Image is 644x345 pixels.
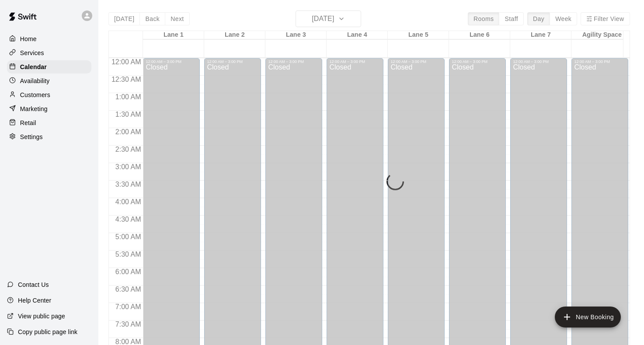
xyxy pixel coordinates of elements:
[113,216,143,223] span: 4:30 AM
[113,181,143,188] span: 3:30 AM
[20,49,44,57] p: Services
[7,88,91,101] a: Customers
[207,59,258,64] div: 12:00 AM – 3:00 PM
[113,198,143,206] span: 4:00 AM
[18,312,65,321] p: View public page
[20,118,36,127] p: Retail
[452,59,503,64] div: 12:00 AM – 3:00 PM
[390,59,442,64] div: 12:00 AM – 3:00 PM
[109,58,143,66] span: 12:00 AM
[7,74,91,87] a: Availability
[113,128,143,136] span: 2:00 AM
[20,63,47,71] p: Calendar
[18,296,51,305] p: Help Center
[113,233,143,240] span: 5:00 AM
[109,76,143,83] span: 12:30 AM
[18,328,77,336] p: Copy public page link
[20,132,43,141] p: Settings
[20,77,50,85] p: Availability
[555,307,621,328] button: add
[7,32,91,45] a: Home
[113,303,143,310] span: 7:00 AM
[113,163,143,171] span: 3:00 AM
[268,59,320,64] div: 12:00 AM – 3:00 PM
[510,31,571,39] div: Lane 7
[7,60,91,73] a: Calendar
[513,59,564,64] div: 12:00 AM – 3:00 PM
[7,130,91,143] a: Settings
[388,31,449,39] div: Lane 5
[113,146,143,153] span: 2:30 AM
[113,286,143,293] span: 6:30 AM
[329,59,381,64] div: 12:00 AM – 3:00 PM
[143,31,204,39] div: Lane 1
[20,91,50,99] p: Customers
[574,59,626,64] div: 12:00 AM – 3:00 PM
[20,105,48,113] p: Marketing
[146,59,197,64] div: 12:00 AM – 3:00 PM
[113,93,143,101] span: 1:00 AM
[113,321,143,328] span: 7:30 AM
[7,46,91,59] a: Services
[265,31,327,39] div: Lane 3
[7,102,91,115] a: Marketing
[571,31,633,39] div: Agility Space
[7,116,91,129] a: Retail
[113,251,143,258] span: 5:30 AM
[18,280,49,289] p: Contact Us
[327,31,388,39] div: Lane 4
[449,31,510,39] div: Lane 6
[113,268,143,275] span: 6:00 AM
[204,31,265,39] div: Lane 2
[113,111,143,118] span: 1:30 AM
[20,35,37,43] p: Home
